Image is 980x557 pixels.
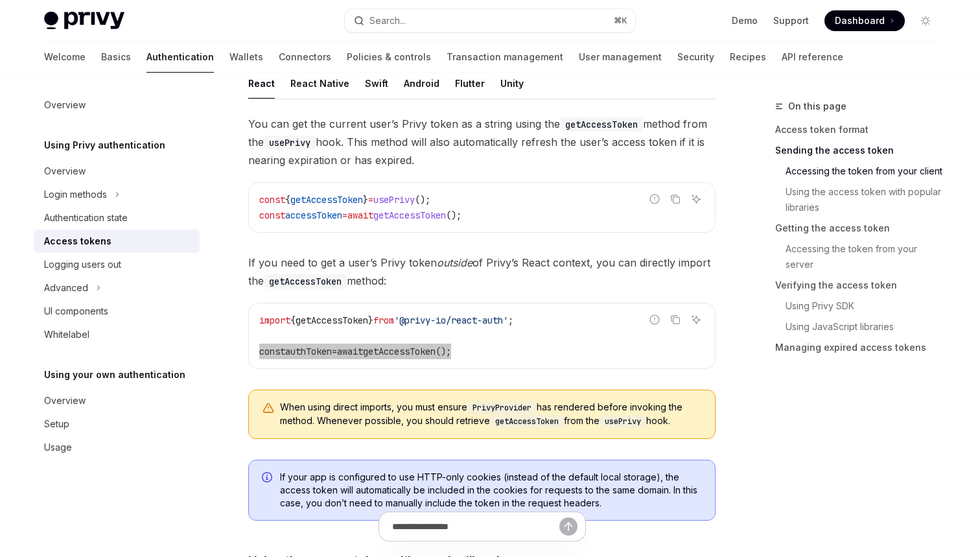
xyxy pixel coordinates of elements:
[248,254,716,290] span: If you need to get a user’s Privy token of Privy’s React context, you can directly import the met...
[44,257,121,272] div: Logging users out
[667,191,684,207] button: Copy the contents from the code block
[44,280,88,296] div: Advanced
[44,440,72,455] div: Usage
[44,41,86,73] a: Welcome
[373,314,394,326] span: from
[363,346,436,357] span: getAccessToken
[614,16,627,26] span: ⌘ K
[332,346,337,357] span: =
[775,119,946,140] a: Access token format
[782,41,843,73] a: API reference
[34,300,200,323] a: UI components
[285,209,342,221] span: accessToken
[44,187,107,202] div: Login methods
[262,472,275,485] svg: Info
[290,68,349,99] button: React Native
[455,68,485,99] button: Flutter
[600,415,646,428] code: usePrivy
[775,182,946,218] a: Using the access token with popular libraries
[688,191,705,207] button: Ask AI
[44,137,165,153] h5: Using Privy authentication
[775,239,946,275] a: Accessing the token from your server
[404,68,439,99] button: Android
[34,389,200,412] a: Overview
[146,41,214,73] a: Authentication
[775,337,946,358] a: Managing expired access tokens
[280,471,702,510] span: If your app is configured to use HTTP-only cookies (instead of the default local storage), the ac...
[34,276,200,300] button: Toggle Advanced section
[259,194,285,206] span: const
[775,218,946,239] a: Getting the access token
[34,412,200,436] a: Setup
[436,346,451,357] span: ();
[363,194,368,206] span: }
[775,275,946,296] a: Verifying the access token
[773,14,809,27] a: Support
[44,367,185,383] h5: Using your own authentication
[44,416,69,432] div: Setup
[337,346,363,357] span: await
[248,68,275,99] button: React
[788,99,846,114] span: On this page
[394,314,508,326] span: '@privy-io/react-auth'
[368,194,373,206] span: =
[667,311,684,328] button: Copy the contents from the code block
[490,415,564,428] code: getAccessToken
[34,160,200,183] a: Overview
[415,194,430,206] span: ();
[264,136,316,150] code: usePrivy
[290,194,363,206] span: getAccessToken
[259,314,290,326] span: import
[365,68,388,99] button: Swift
[34,436,200,459] a: Usage
[280,401,702,428] span: When using direct imports, you must ensure has rendered before invoking the method. Whenever poss...
[347,41,431,73] a: Policies & controls
[775,161,946,182] a: Accessing the token from your client
[34,323,200,346] a: Whitelabel
[285,346,332,357] span: authToken
[279,41,331,73] a: Connectors
[373,209,446,221] span: getAccessToken
[34,253,200,276] a: Logging users out
[373,194,415,206] span: usePrivy
[259,346,285,357] span: const
[285,194,290,206] span: {
[915,10,936,31] button: Toggle dark mode
[44,233,111,249] div: Access tokens
[559,517,577,536] button: Send message
[677,41,714,73] a: Security
[688,311,705,328] button: Ask AI
[290,314,296,326] span: {
[101,41,131,73] a: Basics
[44,303,108,319] div: UI components
[730,41,766,73] a: Recipes
[824,10,905,31] a: Dashboard
[732,14,758,27] a: Demo
[560,117,643,132] code: getAccessToken
[342,209,347,221] span: =
[500,68,524,99] button: Unity
[775,316,946,337] a: Using JavaScript libraries
[44,163,86,179] div: Overview
[262,402,275,415] svg: Warning
[296,314,368,326] span: getAccessToken
[44,12,124,30] img: light logo
[447,41,563,73] a: Transaction management
[646,311,663,328] button: Report incorrect code
[34,183,200,206] button: Toggle Login methods section
[775,296,946,316] a: Using Privy SDK
[368,314,373,326] span: }
[646,191,663,207] button: Report incorrect code
[34,206,200,230] a: Authentication state
[775,140,946,161] a: Sending the access token
[248,115,716,169] span: You can get the current user’s Privy token as a string using the method from the hook. This metho...
[44,97,86,113] div: Overview
[579,41,662,73] a: User management
[259,209,285,221] span: const
[835,14,885,27] span: Dashboard
[467,401,537,414] code: PrivyProvider
[369,13,406,29] div: Search...
[229,41,263,73] a: Wallets
[345,9,635,32] button: Open search
[264,274,347,289] code: getAccessToken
